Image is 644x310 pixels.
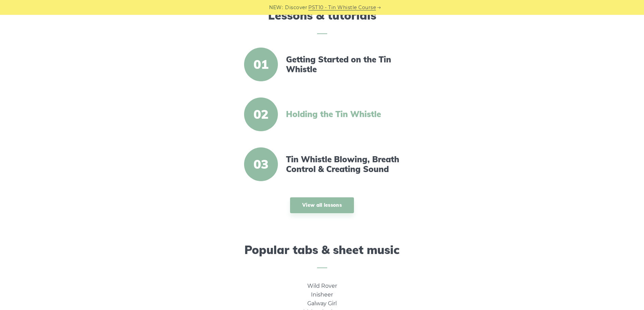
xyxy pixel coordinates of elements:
a: Tin Whistle Blowing, Breath Control & Creating Sound [286,154,402,174]
span: 01 [244,48,278,81]
a: Wild Rover [307,283,337,289]
a: Holding the Tin Whistle [286,109,402,119]
span: 02 [244,97,278,131]
h2: Lessons & tutorials [132,9,513,34]
a: Galway Girl [307,300,337,307]
span: 03 [244,147,278,181]
a: View all lessons [290,197,354,213]
span: Discover [285,4,307,11]
a: Inisheer [311,291,333,298]
a: PST10 - Tin Whistle Course [308,4,376,11]
span: NEW: [269,4,283,11]
a: Getting Started on the Tin Whistle [286,55,402,74]
h2: Popular tabs & sheet music [132,243,513,269]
